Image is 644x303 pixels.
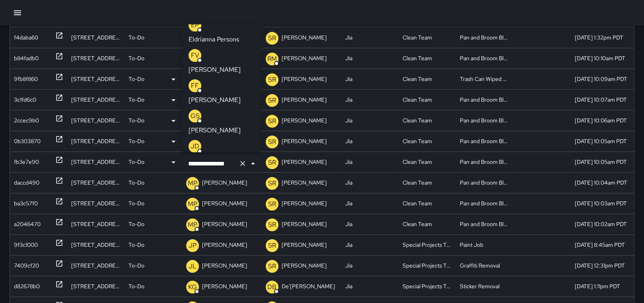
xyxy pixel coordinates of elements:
div: fb3e7e90 [14,152,39,172]
div: Pan and Broom Block Faces [456,89,513,110]
p: JD [191,142,199,151]
div: 10/1/2025, 8:45am PDT [570,234,640,255]
div: Special Projects Team [399,255,456,276]
div: 10/2/2025, 10:02am PDT [570,214,640,234]
div: Special Projects Team [399,276,456,297]
div: d82678b0 [14,276,40,297]
div: Clean Team [399,89,456,110]
div: Pan and Broom Block Faces [456,151,513,172]
div: 28 Fremont Street [67,214,125,234]
p: [PERSON_NAME] [282,90,327,110]
div: a2046470 [14,214,41,234]
div: Jia [341,276,399,297]
div: 10/2/2025, 10:05am PDT [570,131,640,151]
div: 10/2/2025, 10:05am PDT [570,151,640,172]
div: Clean Team [399,48,456,69]
div: 9/25/2025, 1:11pm PDT [570,276,640,297]
div: Trash Can Wiped Down [456,69,513,89]
div: Clean Team [399,69,456,89]
p: To-Do [128,235,144,255]
div: 10/2/2025, 10:09am PDT [570,69,640,89]
div: 25 1st Street [67,172,125,193]
p: SR [268,33,276,43]
p: To-Do [128,214,144,234]
p: [PERSON_NAME] [189,65,241,75]
div: Pan and Broom Block Faces [456,110,513,131]
div: 10/2/2025, 10:04am PDT [570,172,640,193]
div: Clean Team [399,131,456,151]
p: SR [268,96,276,105]
p: JL [189,262,197,271]
p: [PERSON_NAME] [282,110,327,131]
p: [PERSON_NAME] [282,235,327,255]
p: FF [191,81,199,91]
p: [PERSON_NAME] [282,48,327,69]
div: 7409cf20 [14,256,39,276]
div: Pan and Broom Block Faces [456,48,513,69]
div: 2ccec9b0 [14,110,39,131]
p: De'[PERSON_NAME] [282,276,335,297]
div: Jia [341,69,399,89]
div: Jia [341,234,399,255]
p: GS [191,111,200,121]
p: [PERSON_NAME] [282,131,327,151]
p: KG [188,282,197,292]
p: SR [268,158,276,167]
p: To-Do [128,110,144,131]
div: 0b303870 [14,131,41,151]
p: To-Do [128,276,144,297]
p: SR [268,199,276,209]
div: 8 Montgomery Street [67,276,125,297]
p: To-Do [128,48,144,69]
p: MP [188,179,197,188]
div: Jia [341,193,399,214]
p: SR [268,137,276,147]
div: Clean Team [399,151,456,172]
p: MP [188,199,197,209]
div: 560 Kearny Street [67,27,125,48]
p: To-Do [128,90,144,110]
p: SR [268,75,276,85]
div: Pan and Broom Block Faces [456,27,513,48]
div: Jia [341,151,399,172]
p: FV [191,51,199,60]
p: SR [268,262,276,271]
p: [PERSON_NAME] [202,173,247,193]
div: Clean Team [399,172,456,193]
p: SR [268,116,276,126]
div: 537 Sacramento Street [67,255,125,276]
div: Clean Team [399,193,456,214]
p: [PERSON_NAME] [282,69,327,89]
div: 113 Sacramento Street [67,48,125,69]
div: Pan and Broom Block Faces [456,131,513,151]
p: To-Do [128,152,144,172]
p: [PERSON_NAME] [202,235,247,255]
div: 109 Stevenson Street [67,110,125,131]
div: Pan and Broom Block Faces [456,172,513,193]
div: 9fb8f860 [14,69,38,89]
p: To-Do [128,28,144,48]
p: [PERSON_NAME] [202,256,247,276]
p: SR [268,179,276,188]
div: ba3c57f0 [14,193,38,214]
div: 10/2/2025, 1:32pm PDT [570,27,640,48]
p: [PERSON_NAME] [282,256,327,276]
div: Paint Job [456,234,513,255]
p: [PERSON_NAME] [282,193,327,214]
div: 9/26/2025, 12:31pm PDT [570,255,640,276]
p: To-Do [128,256,144,276]
div: 177 Steuart Street [67,234,125,255]
p: [PERSON_NAME] [202,276,247,297]
p: [PERSON_NAME] [282,173,327,193]
div: 10/2/2025, 10:03am PDT [570,193,640,214]
p: Eldrianna Persons [189,35,239,44]
button: Close [247,158,259,169]
div: f4daba60 [14,28,38,48]
p: [PERSON_NAME] [202,193,247,214]
p: To-Do [128,131,144,151]
div: 3c1fd6c0 [14,90,36,110]
div: b84fadb0 [14,48,39,69]
p: JP [189,241,197,250]
p: MP [188,220,197,230]
div: Jia [341,110,399,131]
